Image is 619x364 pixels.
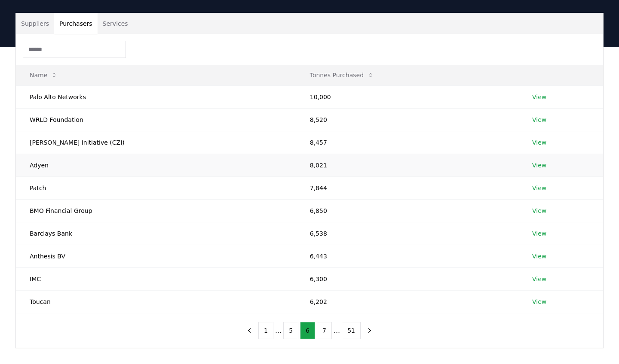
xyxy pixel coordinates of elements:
button: Tonnes Purchased [303,67,381,84]
li: ... [275,325,282,336]
button: Purchasers [54,13,98,34]
td: [PERSON_NAME] Initiative (CZI) [16,131,296,154]
a: View [532,297,546,306]
td: Anthesis BV [16,245,296,267]
a: View [532,252,546,261]
a: View [532,115,546,124]
td: 8,021 [296,154,518,176]
button: Services [98,13,133,34]
button: 6 [300,322,315,339]
button: next page [362,322,377,339]
button: Name [23,67,64,84]
td: BMO Financial Group [16,199,296,222]
td: 6,850 [296,199,518,222]
td: Patch [16,176,296,199]
a: View [532,161,546,170]
a: View [532,184,546,192]
button: 5 [283,322,298,339]
td: 8,520 [296,108,518,131]
button: 1 [258,322,273,339]
td: Toucan [16,290,296,313]
td: 10,000 [296,85,518,108]
a: View [532,229,546,238]
td: IMC [16,267,296,290]
td: 6,300 [296,267,518,290]
button: 51 [342,322,361,339]
td: 6,443 [296,245,518,267]
td: 6,538 [296,222,518,245]
td: Palo Alto Networks [16,85,296,108]
td: Barclays Bank [16,222,296,245]
td: 6,202 [296,290,518,313]
button: Suppliers [16,13,54,34]
td: 8,457 [296,131,518,154]
a: View [532,93,546,101]
a: View [532,275,546,283]
a: View [532,138,546,147]
button: previous page [242,322,257,339]
button: 7 [317,322,332,339]
li: ... [334,325,340,336]
td: WRLD Foundation [16,108,296,131]
td: 7,844 [296,176,518,199]
a: View [532,206,546,215]
td: Adyen [16,154,296,176]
